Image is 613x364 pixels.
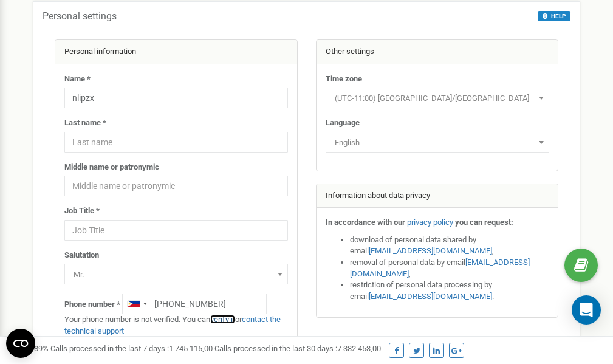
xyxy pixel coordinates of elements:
[317,40,558,64] div: Other settings
[122,294,267,314] input: +1-800-555-55-55
[64,74,91,85] label: Name *
[369,246,492,255] a: [EMAIL_ADDRESS][DOMAIN_NAME]
[538,11,570,21] button: HELP
[55,40,297,64] div: Personal information
[64,315,281,335] a: contact the technical support
[69,266,284,283] span: Mr.
[64,176,288,196] input: Middle name or patronymic
[330,90,545,107] span: (UTC-11:00) Pacific/Midway
[455,218,513,227] strong: you can request:
[326,117,360,129] label: Language
[326,74,362,85] label: Time zone
[64,264,288,284] span: Mr.
[326,132,549,153] span: English
[369,292,492,301] a: [EMAIL_ADDRESS][DOMAIN_NAME]
[317,184,558,208] div: Information about data privacy
[123,294,151,314] div: Telephone country code
[64,88,288,108] input: Name
[350,280,549,302] li: restriction of personal data processing by email .
[64,220,288,241] input: Job Title
[326,88,549,108] span: (UTC-11:00) Pacific/Midway
[210,315,235,324] a: verify it
[64,162,159,173] label: Middle name or patronymic
[43,11,117,22] h5: Personal settings
[214,344,381,353] span: Calls processed in the last 30 days :
[330,134,545,151] span: English
[64,250,99,261] label: Salutation
[6,329,35,358] button: Open CMP widget
[169,344,213,353] u: 1 745 115,00
[350,258,530,278] a: [EMAIL_ADDRESS][DOMAIN_NAME]
[326,218,405,227] strong: In accordance with our
[64,205,100,217] label: Job Title *
[350,257,549,280] li: removal of personal data by email ,
[50,344,213,353] span: Calls processed in the last 7 days :
[64,132,288,153] input: Last name
[64,299,120,311] label: Phone number *
[64,314,288,337] p: Your phone number is not verified. You can or
[337,344,381,353] u: 7 382 453,00
[64,117,106,129] label: Last name *
[572,295,601,325] div: Open Intercom Messenger
[350,235,549,257] li: download of personal data shared by email ,
[407,218,453,227] a: privacy policy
